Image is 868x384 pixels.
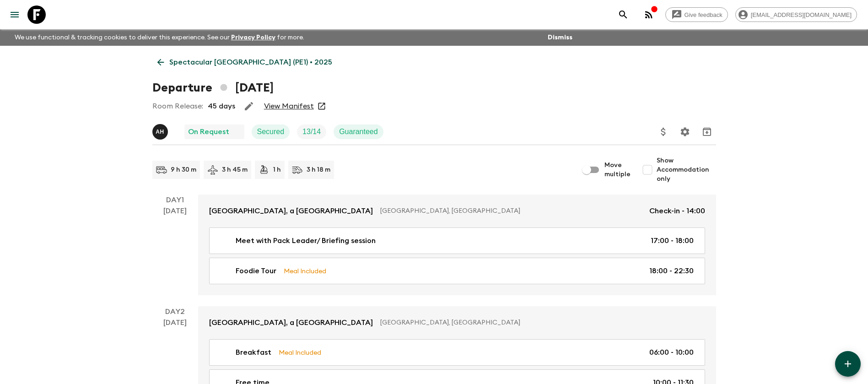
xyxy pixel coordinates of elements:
p: Secured [257,126,285,137]
button: Dismiss [545,31,575,44]
a: [GEOGRAPHIC_DATA], a [GEOGRAPHIC_DATA][GEOGRAPHIC_DATA], [GEOGRAPHIC_DATA]Check-in - 14:00 [198,195,716,227]
span: Move multiple [604,161,631,179]
p: 17:00 - 18:00 [651,235,694,246]
p: We use functional & tracking cookies to deliver this experience. See our for more. [11,29,308,46]
p: 9 h 30 m [171,165,196,174]
p: Breakfast [236,347,271,358]
p: Day 2 [152,306,198,317]
p: Guaranteed [339,126,378,137]
p: 18:00 - 22:30 [649,265,694,276]
p: Room Release: [152,101,203,112]
p: Spectacular [GEOGRAPHIC_DATA] (PE1) • 2025 [169,57,332,68]
span: Alejandro Huambo [152,127,170,134]
p: Foodie Tour [236,265,276,276]
p: Meet with Pack Leader/ Briefing session [236,235,376,246]
p: 1 h [273,165,281,174]
p: A H [156,128,164,135]
p: Check-in - 14:00 [649,206,705,216]
button: Archive (Completed, Cancelled or Unsynced Departures only) [698,123,716,141]
div: Secured [252,124,290,139]
a: View Manifest [264,102,314,111]
button: search adventures [614,5,632,24]
a: [GEOGRAPHIC_DATA], a [GEOGRAPHIC_DATA][GEOGRAPHIC_DATA], [GEOGRAPHIC_DATA] [198,306,716,339]
button: AH [152,124,170,140]
p: [GEOGRAPHIC_DATA], a [GEOGRAPHIC_DATA] [209,206,373,216]
p: On Request [188,126,229,137]
div: [EMAIL_ADDRESS][DOMAIN_NAME] [735,7,857,22]
p: [GEOGRAPHIC_DATA], a [GEOGRAPHIC_DATA] [209,317,373,328]
h1: Departure [DATE] [152,79,274,97]
a: Privacy Policy [231,34,275,41]
span: [EMAIL_ADDRESS][DOMAIN_NAME] [746,11,857,18]
p: Meal Included [284,266,326,276]
p: 3 h 18 m [307,165,330,174]
p: Meal Included [279,347,321,357]
p: [GEOGRAPHIC_DATA], [GEOGRAPHIC_DATA] [380,318,698,327]
button: Settings [676,123,694,141]
div: Trip Fill [297,124,326,139]
a: Meet with Pack Leader/ Briefing session17:00 - 18:00 [209,227,705,254]
p: 45 days [208,101,235,112]
a: BreakfastMeal Included06:00 - 10:00 [209,339,705,366]
div: [DATE] [163,206,187,295]
p: [GEOGRAPHIC_DATA], [GEOGRAPHIC_DATA] [380,206,642,216]
button: menu [5,5,24,24]
p: 3 h 45 m [222,165,248,174]
a: Give feedback [665,7,728,22]
span: Show Accommodation only [657,156,716,184]
a: Spectacular [GEOGRAPHIC_DATA] (PE1) • 2025 [152,53,337,71]
p: 06:00 - 10:00 [649,347,694,358]
a: Foodie TourMeal Included18:00 - 22:30 [209,258,705,284]
p: Day 1 [152,195,198,206]
span: Give feedback [679,11,728,18]
button: Update Price, Early Bird Discount and Costs [654,123,673,141]
p: 13 / 14 [302,126,321,137]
